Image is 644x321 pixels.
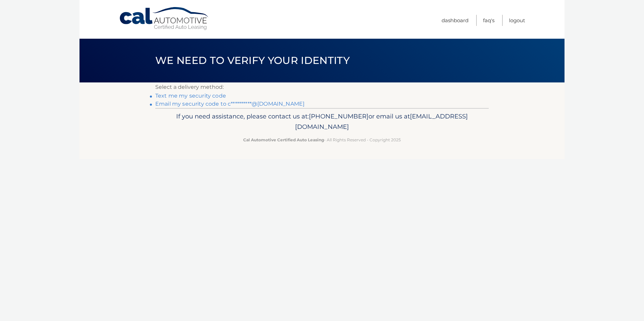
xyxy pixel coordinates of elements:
[442,15,469,26] a: Dashboard
[483,15,494,26] a: FAQ's
[509,15,525,26] a: Logout
[309,112,368,120] span: [PHONE_NUMBER]
[160,111,484,133] p: If you need assistance, please contact us at: or email us at
[119,7,210,31] a: Cal Automotive
[155,93,226,99] a: Text me my security code
[155,82,489,92] p: Select a delivery method:
[155,101,304,107] a: Email my security code to c**********@[DOMAIN_NAME]
[160,136,484,143] p: - All Rights Reserved - Copyright 2025
[155,54,350,67] span: We need to verify your identity
[243,137,324,142] strong: Cal Automotive Certified Auto Leasing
